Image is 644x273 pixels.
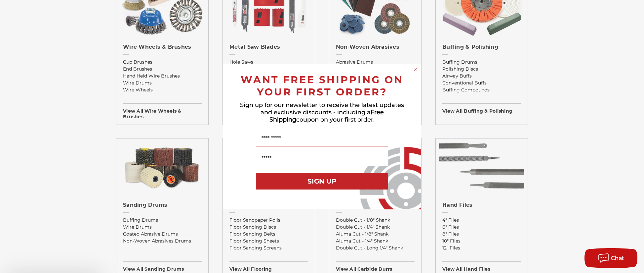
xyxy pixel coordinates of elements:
span: Sign up for our newsletter to receive the latest updates and exclusive discounts - including a co... [240,101,404,123]
span: WANT FREE SHIPPING ON YOUR FIRST ORDER? [241,74,403,98]
span: Free Shipping [269,109,384,123]
span: Chat [611,255,624,261]
button: SIGN UP [256,173,388,190]
button: Close dialog [412,66,419,73]
button: Chat [584,248,637,268]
